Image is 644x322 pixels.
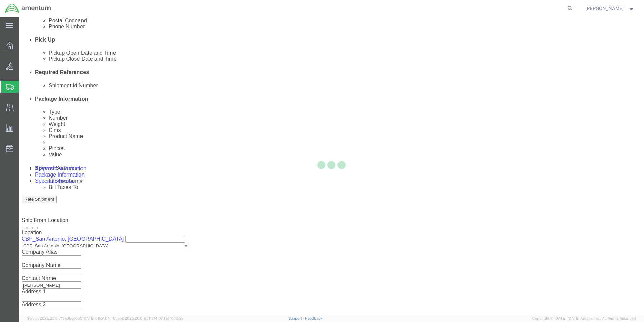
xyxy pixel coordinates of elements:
span: Client: 2025.20.0-8b113f4 [113,316,184,320]
a: Feedback [305,316,322,320]
a: Support [288,316,305,320]
span: Server: 2025.20.0-710e05ee653 [27,316,110,320]
button: [PERSON_NAME] [585,4,635,12]
span: [DATE] 10:16:38 [157,316,184,320]
span: Copyright © [DATE]-[DATE] Agistix Inc., All Rights Reserved [532,316,636,321]
span: [DATE] 09:51:04 [83,316,110,320]
img: logo [5,3,51,14]
span: Dewayne Jennings [585,5,624,12]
